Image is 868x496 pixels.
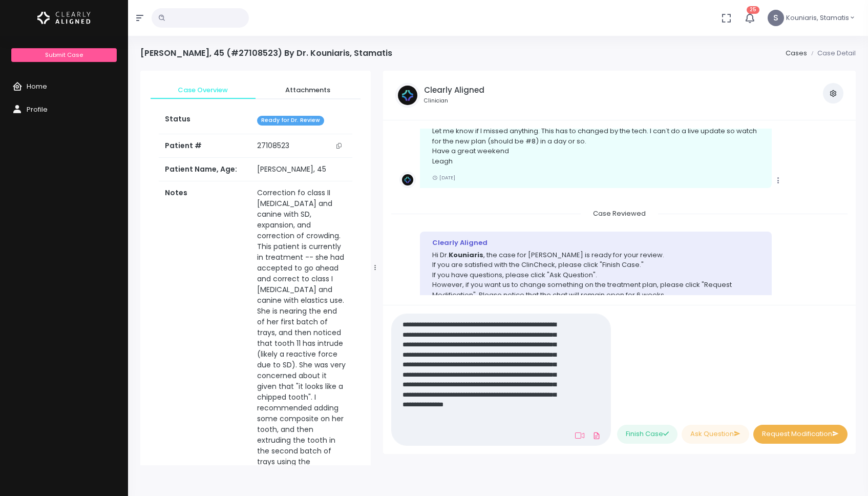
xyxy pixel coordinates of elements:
[27,81,47,91] span: Home
[140,48,392,58] h4: [PERSON_NAME], 45 (#27108523) By Dr. Kouniaris, Stamatis
[581,205,658,221] span: Case Reviewed
[432,126,759,166] p: Let me know if I missed anything. This has to changed by the tech. I can't do a live update so wa...
[807,48,856,58] li: Case Detail
[159,158,251,181] th: Patient Name, Age:
[257,116,324,126] span: Ready for Dr. Review
[424,97,484,105] small: Clinician
[140,71,371,465] div: scrollable content
[682,425,749,444] button: Ask Question
[573,431,586,440] a: Add Loom Video
[432,174,455,181] small: [DATE]
[251,158,352,181] td: [PERSON_NAME], 45
[449,250,483,260] b: Kouniaris
[37,7,91,29] img: Logo Horizontal
[159,108,251,134] th: Status
[251,134,352,158] td: 27108523
[391,129,848,296] div: scrollable content
[590,426,603,445] a: Add Files
[424,86,484,95] h5: Clearly Aligned
[264,85,352,95] span: Attachments
[768,10,784,26] span: S
[786,48,807,58] a: Cases
[786,13,849,23] span: Kouniaris, Stamatis
[11,48,116,62] a: Submit Case
[27,105,48,114] span: Profile
[617,425,678,444] button: Finish Case
[45,51,83,59] span: Submit Case
[432,250,759,320] p: Hi Dr. , the case for [PERSON_NAME] is ready for your review. If you are satisfied with the ClinC...
[159,85,247,95] span: Case Overview
[159,134,251,158] th: Patient #
[753,425,848,444] button: Request Modification
[432,238,759,248] div: Clearly Aligned
[747,6,759,14] span: 25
